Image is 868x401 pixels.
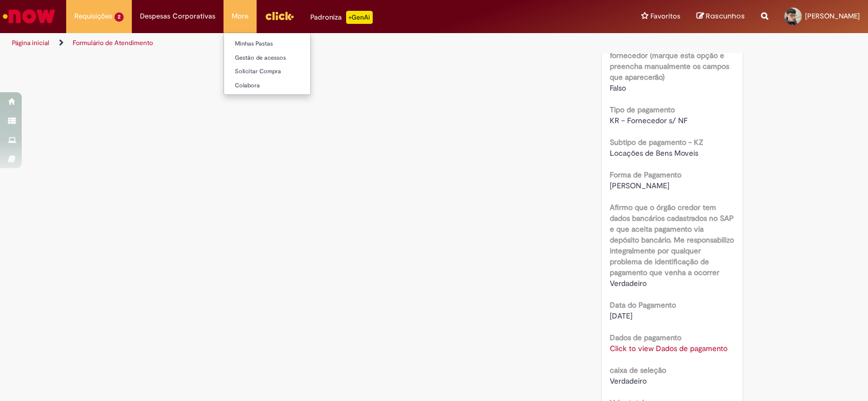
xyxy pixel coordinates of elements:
b: Data do Pagamento [610,300,676,310]
ul: More [224,33,311,95]
ul: Trilhas de página [8,33,571,53]
b: caixa de seleção [610,365,666,375]
span: Verdadeiro [610,278,647,288]
b: Dados de pagamento [610,333,681,342]
img: click_logo_yellow_360x200.png [265,8,294,24]
span: 2 [114,12,124,22]
span: [PERSON_NAME] [610,181,669,190]
a: Formulário de Atendimento [73,39,153,47]
span: KR – Fornecedor s/ NF [610,116,687,125]
span: Requisições [74,11,112,22]
span: [PERSON_NAME] [805,11,860,21]
b: Não consegui encontrar meu fornecedor (marque esta opção e preencha manualmente os campos que apa... [610,40,729,82]
b: Tipo de pagamento [610,105,675,114]
div: Padroniza [310,11,373,24]
span: Favoritos [650,11,680,22]
img: ServiceNow [1,5,57,27]
span: Verdadeiro [610,376,647,386]
b: Forma de Pagamento [610,170,681,180]
a: Colabora [224,80,343,92]
span: Despesas Corporativas [140,11,215,22]
span: Falso [610,83,626,93]
a: Rascunhos [697,11,745,22]
span: Locações de Bens Moveis [610,148,698,158]
a: Solicitar Compra [224,66,343,78]
a: Click to view Dados de pagamento [610,343,727,353]
b: Afirmo que o órgão credor tem dados bancários cadastrados no SAP e que aceita pagamento via depós... [610,202,734,277]
p: +GenAi [346,11,373,24]
b: Subtipo de pagamento - KZ [610,137,703,147]
a: Gestão de acessos [224,52,343,64]
span: More [232,11,248,22]
a: Página inicial [12,39,49,47]
a: Minhas Pastas [224,38,343,50]
span: [DATE] [610,311,633,321]
span: Rascunhos [706,11,745,21]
